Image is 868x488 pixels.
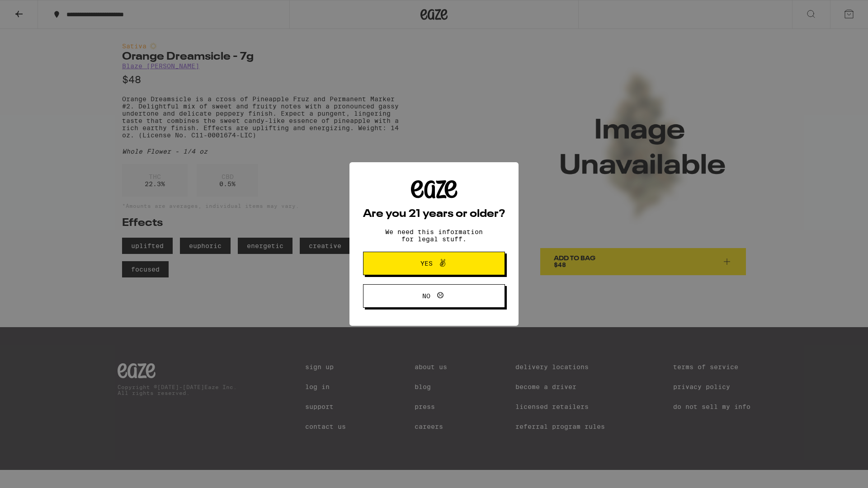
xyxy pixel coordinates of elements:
button: No [363,284,505,308]
h2: Are you 21 years or older? [363,209,505,220]
span: Yes [420,260,433,267]
span: No [422,293,430,299]
p: We need this information for legal stuff. [377,228,491,243]
button: Yes [363,252,505,275]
